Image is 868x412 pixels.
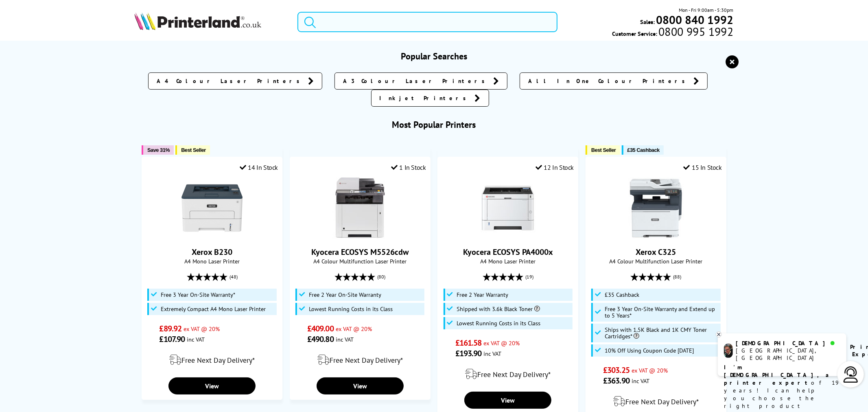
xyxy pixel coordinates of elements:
[463,247,553,257] a: Kyocera ECOSYS PA4000x
[632,366,668,374] span: ex VAT @ 20%
[146,348,278,371] div: modal_delivery
[455,337,482,348] span: £161.58
[632,377,649,385] span: inc VAT
[684,163,722,171] div: 15 In Stock
[134,119,733,130] h3: Most Popular Printers
[184,325,220,333] span: ex VAT @ 20%
[612,28,733,37] span: Customer Service:
[181,178,243,239] img: Xerox B230
[309,306,393,312] span: Lowest Running Costs in its Class
[391,163,426,171] div: 1 In Stock
[724,364,831,386] b: I'm [DEMOGRAPHIC_DATA], a printer expert
[625,232,687,240] a: Xerox C325
[442,363,574,386] div: modal_delivery
[307,334,334,344] span: £490.80
[525,269,533,285] span: (19)
[724,344,733,358] img: chris-livechat.png
[307,323,334,334] span: £409.00
[336,335,354,343] span: inc VAT
[477,178,538,239] img: Kyocera ECOSYS PA4000x
[317,377,404,394] a: View
[590,257,722,265] span: A4 Colour Multifunction Laser Printer
[605,327,718,340] span: Ships with 1.5K Black and 1K CMY Toner Cartridges*
[157,77,304,85] span: A4 Colour Laser Printers
[641,18,655,26] span: Sales:
[520,72,708,90] a: All In One Colour Printers
[187,335,205,343] span: inc VAT
[603,365,630,375] span: £303.25
[147,147,170,153] span: Save 31%
[134,50,733,62] h3: Popular Searches
[636,247,676,257] a: Xerox C325
[134,12,261,30] img: Printerland Logo
[457,306,540,312] span: Shipped with 3.6k Black Toner
[230,269,238,285] span: (48)
[336,325,372,333] span: ex VAT @ 20%
[371,90,489,107] a: Inkjet Printers
[622,145,664,155] button: £35 Cashback
[736,340,840,347] div: [DEMOGRAPHIC_DATA]
[181,232,243,240] a: Xerox B230
[605,306,718,319] span: Free 3 Year On-Site Warranty and Extend up to 5 Years*
[625,178,687,239] img: Xerox C325
[192,247,232,257] a: Xerox B230
[656,12,734,27] b: 0800 840 1992
[457,291,509,298] span: Free 2 Year Warranty
[605,347,694,354] span: 10% Off Using Coupon Code [DATE]
[627,147,660,153] span: £35 Cashback
[603,375,630,386] span: £363.90
[343,77,489,85] span: A3 Colour Laser Printers
[175,145,210,155] button: Best Seller
[536,163,574,171] div: 12 In Stock
[655,16,734,24] a: 0800 840 1992
[591,147,616,153] span: Best Seller
[181,147,206,153] span: Best Seller
[605,291,639,298] span: £35 Cashback
[294,257,426,265] span: A4 Colour Multifunction Laser Printer
[464,392,551,409] a: View
[377,269,385,285] span: (80)
[380,94,471,102] span: Inkjet Printers
[724,364,840,410] p: of 19 years! I can help you choose the right product
[294,348,426,371] div: modal_delivery
[168,377,256,394] a: View
[442,257,574,265] span: A4 Mono Laser Printer
[657,28,733,35] span: 0800 995 1992
[586,145,620,155] button: Best Seller
[142,145,174,155] button: Save 31%
[335,72,507,90] a: A3 Colour Laser Printers
[483,350,501,357] span: inc VAT
[673,269,681,285] span: (88)
[311,247,409,257] a: Kyocera ECOSYS M5526cdw
[477,232,538,240] a: Kyocera ECOSYS PA4000x
[330,232,391,240] a: Kyocera ECOSYS M5526cdw
[160,334,185,344] span: £107.90
[160,323,182,334] span: £89.92
[843,366,859,383] img: user-headset-light.svg
[330,178,391,239] img: Kyocera ECOSYS M5526cdw
[148,72,322,90] a: A4 Colour Laser Printers
[679,6,734,14] span: Mon - Fri 9:00am - 5:30pm
[161,306,266,312] span: Extremely Compact A4 Mono Laser Printer
[736,347,840,362] div: [GEOGRAPHIC_DATA], [GEOGRAPHIC_DATA]
[455,348,482,359] span: £193.90
[483,339,520,347] span: ex VAT @ 20%
[457,320,541,327] span: Lowest Running Costs in its Class
[146,257,278,265] span: A4 Mono Laser Printer
[309,291,381,298] span: Free 2 Year On-Site Warranty
[240,163,278,171] div: 14 In Stock
[134,12,287,32] a: Printerland Logo
[528,77,689,85] span: All In One Colour Printers
[161,291,235,298] span: Free 3 Year On-Site Warranty*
